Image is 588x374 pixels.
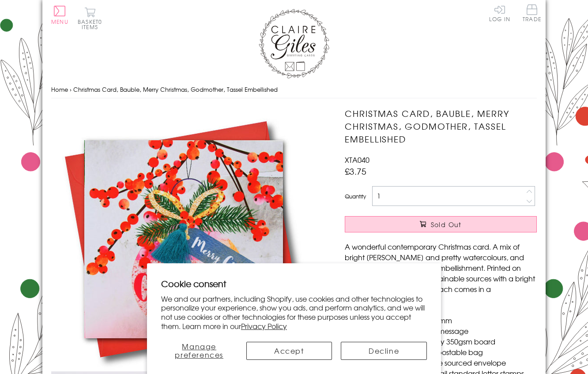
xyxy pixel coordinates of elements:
h1: Christmas Card, Bauble, Merry Christmas, Godmother, Tassel Embellished [345,107,537,145]
span: Trade [523,4,541,22]
li: With matching sustainable sourced envelope [354,357,537,368]
button: Decline [341,342,427,360]
a: Log In [489,4,510,22]
li: Blank inside for your own message [354,325,537,336]
span: Christmas Card, Bauble, Merry Christmas, Godmother, Tassel Embellished [73,85,278,93]
label: Quantity [345,192,366,200]
button: Sold Out [345,216,537,232]
h2: Cookie consent [161,277,427,290]
span: XTA040 [345,154,369,165]
img: Claire Giles Greetings Cards [259,9,329,79]
li: Printed in the U.K on quality 350gsm board [354,336,537,347]
span: › [70,85,72,93]
span: Manage preferences [175,341,223,360]
nav: breadcrumbs [51,81,537,99]
span: Sold Out [431,220,462,229]
a: Trade [523,4,541,23]
a: Home [51,85,68,93]
a: Privacy Policy [241,321,287,331]
button: Basket0 items [78,7,102,30]
span: 0 items [82,18,102,31]
button: Manage preferences [161,342,237,360]
p: A wonderful contemporary Christmas card. A mix of bright [PERSON_NAME] and pretty watercolours, a... [345,241,537,305]
li: Comes wrapped in Compostable bag [354,347,537,357]
p: We and our partners, including Shopify, use cookies and other technologies to personalize your ex... [161,294,427,331]
button: Menu [51,6,68,24]
span: £3.75 [345,165,366,177]
button: Accept [246,342,332,360]
img: Christmas Card, Bauble, Merry Christmas, Godmother, Tassel Embellished [51,107,316,371]
span: Menu [51,18,68,26]
li: Dimensions: 150mm x 150mm [354,315,537,325]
